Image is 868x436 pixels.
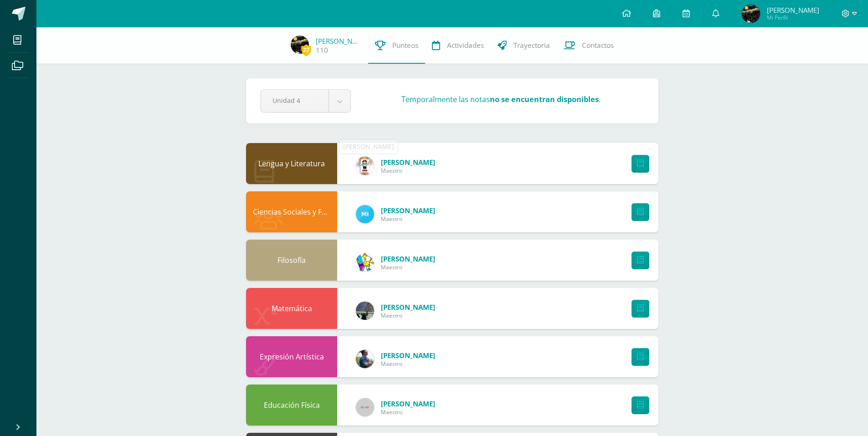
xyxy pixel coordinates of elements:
span: Contactos [582,41,614,50]
span: [PERSON_NAME] [381,206,435,215]
span: Mi Perfil [767,14,819,21]
img: 12b25f5302bfc2aa4146641255767367.png [356,205,374,223]
span: [PERSON_NAME] [381,254,435,263]
span: Trayectoria [514,41,550,50]
span: [PERSON_NAME] [767,5,819,15]
a: Actividades [425,27,491,64]
span: Maestro [381,215,435,223]
div: Lengua y Literatura [246,143,337,184]
span: Unidad 4 [272,90,317,111]
div: Filosofía [246,240,337,281]
span: Actividades [447,41,484,50]
span: 27 [301,44,311,56]
img: d9eccade5a3159926f940528d809f4e0.png [356,350,374,368]
img: a24fc887a3638965c338547a0544dc82.png [356,157,374,175]
a: Contactos [557,27,621,64]
span: Maestro [381,263,435,271]
span: [PERSON_NAME] [381,351,435,360]
div: Educación Física [246,385,337,426]
img: 60x60 [356,398,374,416]
span: Maestro [381,360,435,368]
span: [PERSON_NAME] [381,158,435,167]
span: [PERSON_NAME] [381,399,435,408]
div: Matemática [246,288,337,329]
img: f23f3d43c9906dfd49fb24699b2e1686.png [356,302,374,320]
a: 110 [316,46,328,55]
a: Trayectoria [491,27,557,64]
a: [PERSON_NAME] [316,36,361,46]
span: [PERSON_NAME] [381,303,435,312]
img: 0a0ea9c6794447c8c826585ed3b589a1.png [356,253,374,272]
a: Unidad 4 [261,90,350,112]
a: Punteos [368,27,425,64]
div: Ciencias Sociales y Formación Ciudadana [246,191,337,232]
h3: Temporalmente las notas . [401,94,601,104]
div: [PERSON_NAME] [343,142,394,151]
span: Maestro [381,312,435,319]
img: ff35e02625d473d18abbcec98187db3a.png [291,36,309,54]
span: Maestro [381,167,435,174]
span: Maestro [381,408,435,416]
strong: no se encuentran disponibles [490,94,599,104]
img: ff35e02625d473d18abbcec98187db3a.png [742,5,760,23]
div: Expresión Artística [246,336,337,377]
span: Punteos [392,41,418,50]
